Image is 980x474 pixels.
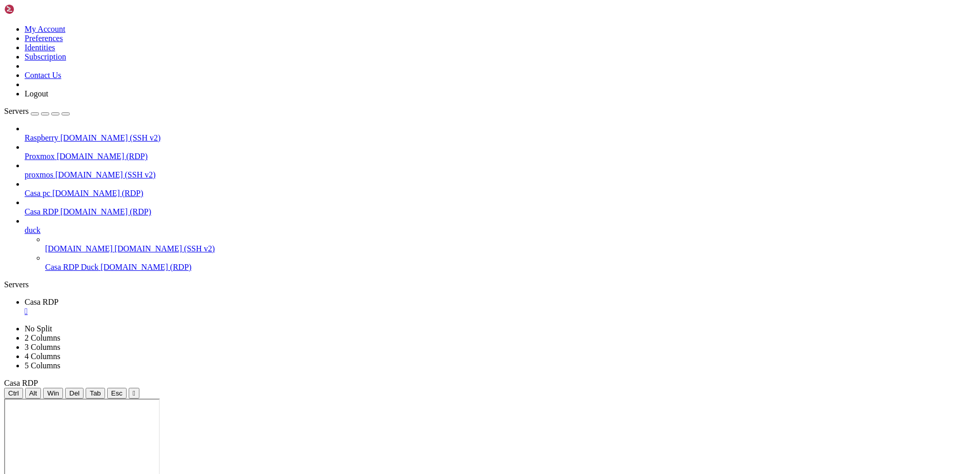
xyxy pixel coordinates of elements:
[25,34,63,43] a: Preferences
[52,189,143,197] span: [DOMAIN_NAME] (RDP)
[55,170,156,179] span: [DOMAIN_NAME] (SSH v2)
[25,152,976,161] a: Proxmox [DOMAIN_NAME] (RDP)
[60,207,151,216] span: [DOMAIN_NAME] (RDP)
[25,226,976,235] a: duck
[4,379,38,387] span: Casa RDP
[25,189,976,198] a: Casa pc [DOMAIN_NAME] (RDP)
[25,143,976,161] li: Proxmox [DOMAIN_NAME] (RDP)
[107,388,127,399] button: Esc
[25,216,976,272] li: duck
[25,388,42,399] button: Alt
[45,253,976,272] li: Casa RDP Duck [DOMAIN_NAME] (RDP)
[129,388,139,399] button: 
[25,352,60,361] a: 4 Columns
[4,107,70,115] a: Servers
[25,298,976,316] a: Casa RDP
[86,388,105,399] button: Tab
[4,388,23,399] button: Ctrl
[25,89,48,98] a: Logout
[25,133,976,143] a: Raspberry [DOMAIN_NAME] (SSH v2)
[25,43,55,52] a: Identities
[4,4,63,14] img: Shellngn
[100,263,191,271] span: [DOMAIN_NAME] (RDP)
[47,389,59,397] span: Win
[25,207,58,216] span: Casa RDP
[133,389,135,397] div: 
[57,152,148,161] span: [DOMAIN_NAME] (RDP)
[45,244,113,253] span: [DOMAIN_NAME]
[43,388,63,399] button: Win
[45,244,976,253] a: [DOMAIN_NAME] [DOMAIN_NAME] (SSH v2)
[25,333,60,342] a: 2 Columns
[25,324,52,333] a: No Split
[45,263,98,271] span: Casa RDP Duck
[25,207,976,216] a: Casa RDP [DOMAIN_NAME] (RDP)
[25,161,976,180] li: proxmos [DOMAIN_NAME] (SSH v2)
[25,71,62,80] a: Contact Us
[65,388,84,399] button: Del
[69,389,79,397] span: Del
[90,389,101,397] span: Tab
[111,389,122,397] span: Esc
[29,389,37,397] span: Alt
[25,198,976,216] li: Casa RDP [DOMAIN_NAME] (RDP)
[25,226,40,234] span: duck
[25,170,53,179] span: proxmos
[25,343,60,351] a: 3 Columns
[25,180,976,198] li: Casa pc [DOMAIN_NAME] (RDP)
[4,280,976,289] div: Servers
[45,263,976,272] a: Casa RDP Duck [DOMAIN_NAME] (RDP)
[25,298,58,306] span: Casa RDP
[25,361,60,370] a: 5 Columns
[45,235,976,253] li: [DOMAIN_NAME] [DOMAIN_NAME] (SSH v2)
[25,25,66,33] a: My Account
[25,133,58,142] span: Raspberry
[8,389,19,397] span: Ctrl
[25,152,55,161] span: Proxmox
[4,107,29,115] span: Servers
[25,52,66,61] a: Subscription
[60,133,161,142] span: [DOMAIN_NAME] (SSH v2)
[25,307,976,316] a: 
[25,124,976,143] li: Raspberry [DOMAIN_NAME] (SSH v2)
[25,170,976,180] a: proxmos [DOMAIN_NAME] (SSH v2)
[115,244,215,253] span: [DOMAIN_NAME] (SSH v2)
[25,189,50,197] span: Casa pc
